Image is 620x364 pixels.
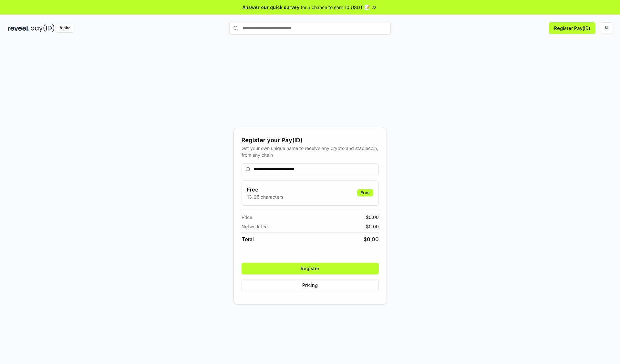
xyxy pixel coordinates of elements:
[31,24,55,32] img: pay_id
[247,193,283,200] p: 13-25 characters
[364,235,379,243] span: $ 0.00
[242,223,268,230] span: Network fee
[242,136,379,145] div: Register your Pay(ID)
[366,223,379,230] span: $ 0.00
[8,24,29,32] img: reveel_dark
[242,280,379,291] button: Pricing
[301,4,370,11] span: for a chance to earn 10 USDT 📝
[549,22,595,34] button: Register Pay(ID)
[243,4,299,11] span: Answer our quick survey
[247,186,283,193] h3: Free
[357,189,373,196] div: Free
[242,214,252,221] span: Price
[242,263,379,274] button: Register
[242,235,254,243] span: Total
[56,24,74,32] div: Alpha
[242,145,379,158] div: Get your own unique name to receive any crypto and stablecoin, from any chain
[366,214,379,221] span: $ 0.00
